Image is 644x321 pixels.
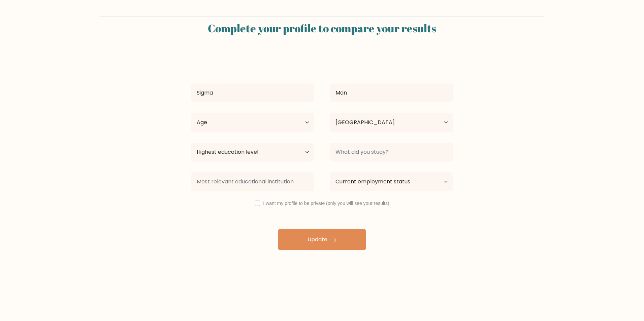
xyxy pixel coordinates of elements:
[191,172,314,191] input: Most relevant educational institution
[191,83,314,102] input: First name
[104,22,540,35] h2: Complete your profile to compare your results
[330,143,453,162] input: What did you study?
[330,83,453,102] input: Last name
[278,229,366,250] button: Update
[263,201,389,206] label: I want my profile to be private (only you will see your results)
